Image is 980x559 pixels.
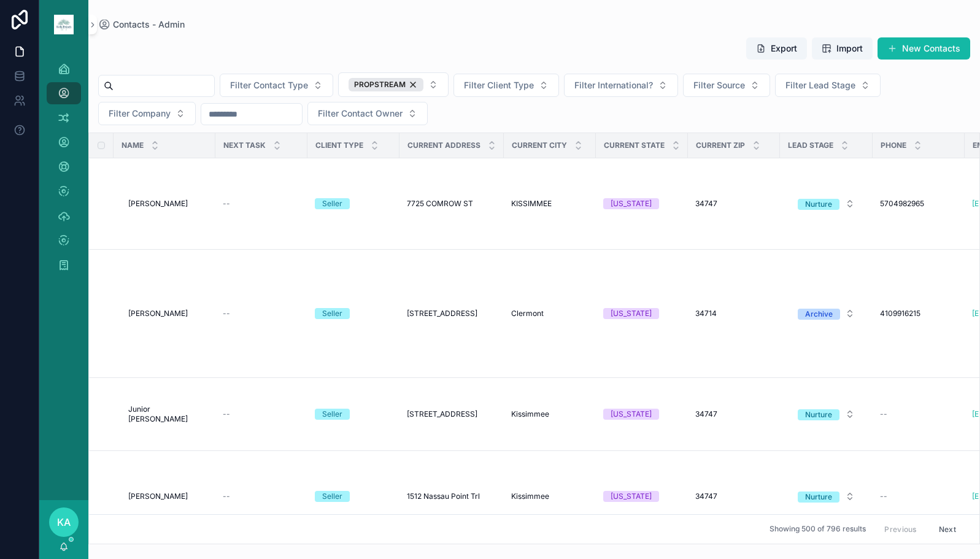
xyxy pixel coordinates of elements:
[128,492,188,501] span: [PERSON_NAME]
[318,107,403,120] span: Filter Contact Owner
[880,199,924,209] span: 5704982965
[511,309,544,318] span: Clermont
[511,492,549,501] span: Kissimmee
[315,491,392,502] a: Seller
[603,409,681,420] a: [US_STATE]
[611,409,652,420] div: [US_STATE]
[230,79,308,91] span: Filter Contact Type
[98,18,185,31] a: Contacts - Admin
[880,309,920,318] span: 4109916215
[122,141,144,150] span: Name
[407,409,477,419] span: [STREET_ADDRESS]
[511,409,549,419] span: Kissimmee
[603,308,681,319] a: [US_STATE]
[223,492,230,501] span: --
[511,309,588,318] a: Clermont
[407,141,480,150] span: Current Address
[695,492,773,501] a: 34747
[881,141,906,150] span: Phone
[223,309,230,318] span: --
[109,107,171,120] span: Filter Company
[880,492,957,501] a: --
[836,42,863,55] span: Import
[695,309,773,318] a: 34714
[611,308,652,319] div: [US_STATE]
[788,193,865,215] button: Select Button
[307,102,428,125] button: Select Button
[453,74,559,97] button: Select Button
[878,37,970,60] button: New Contacts
[695,409,773,419] a: 34747
[39,49,88,292] div: scrollable content
[603,491,681,502] a: [US_STATE]
[407,309,496,318] a: [STREET_ADDRESS]
[223,199,300,209] a: --
[512,141,567,150] span: Current City
[574,79,653,91] span: Filter International?
[220,74,333,97] button: Select Button
[223,492,300,501] a: --
[98,102,196,125] button: Select Button
[695,199,717,209] span: 34747
[349,78,423,91] button: Unselect 981
[693,79,745,91] span: Filter Source
[223,309,300,318] a: --
[695,309,717,318] span: 34714
[785,79,855,91] span: Filter Lead Stage
[511,199,588,209] a: KISSIMMEE
[695,492,717,501] span: 34747
[880,409,957,419] a: --
[611,491,652,502] div: [US_STATE]
[787,302,865,325] a: Select Button
[788,485,865,507] button: Select Button
[695,199,773,209] a: 34747
[880,309,957,318] a: 4109916215
[338,72,449,97] button: Select Button
[57,515,71,530] span: KA
[407,199,496,209] a: 7725 COMROW ST
[603,198,681,209] a: [US_STATE]
[880,199,957,209] a: 5704982965
[223,199,230,209] span: --
[788,403,865,425] button: Select Button
[805,409,832,420] div: Nurture
[930,520,965,539] button: Next
[812,37,873,60] button: Import
[322,198,342,209] div: Seller
[511,492,588,501] a: Kissimmee
[315,141,363,150] span: Client Type
[511,199,552,209] span: KISSIMMEE
[128,492,208,501] a: [PERSON_NAME]
[128,404,208,424] a: Junior [PERSON_NAME]
[696,141,745,150] span: Current Zip
[787,485,865,508] a: Select Button
[113,18,185,31] span: Contacts - Admin
[604,141,665,150] span: Current State
[683,74,770,97] button: Select Button
[787,403,865,426] a: Select Button
[746,37,807,60] button: Export
[805,492,832,503] div: Nurture
[407,492,480,501] span: 1512 Nassau Point Trl
[511,409,588,419] a: Kissimmee
[564,74,678,97] button: Select Button
[788,303,865,325] button: Select Button
[880,409,887,419] span: --
[322,491,342,502] div: Seller
[315,308,392,319] a: Seller
[695,409,717,419] span: 34747
[880,492,887,501] span: --
[770,525,866,534] span: Showing 500 of 796 results
[54,15,74,34] img: App logo
[407,309,477,318] span: [STREET_ADDRESS]
[223,409,230,419] span: --
[128,309,208,318] a: [PERSON_NAME]
[805,309,833,320] div: Archive
[407,199,473,209] span: 7725 COMROW ST
[788,141,833,150] span: Lead Stage
[775,74,881,97] button: Select Button
[128,309,188,318] span: [PERSON_NAME]
[128,199,208,209] a: [PERSON_NAME]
